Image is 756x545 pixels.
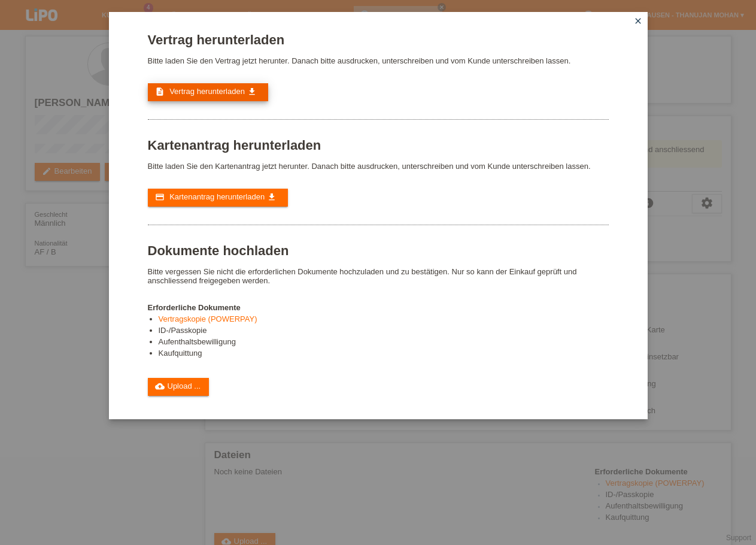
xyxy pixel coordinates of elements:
p: Bitte laden Sie den Kartenantrag jetzt herunter. Danach bitte ausdrucken, unterschreiben und vom ... [148,162,609,171]
a: cloud_uploadUpload ... [148,378,210,396]
p: Bitte vergessen Sie nicht die erforderlichen Dokumente hochzuladen und zu bestätigen. Nur so kann... [148,267,609,285]
i: cloud_upload [155,381,165,391]
a: close [630,15,646,29]
a: Vertragskopie (POWERPAY) [159,314,257,323]
p: Bitte laden Sie den Vertrag jetzt herunter. Danach bitte ausdrucken, unterschreiben und vom Kunde... [148,56,609,65]
li: Kaufquittung [159,349,609,360]
a: credit_card Kartenantrag herunterladen get_app [148,189,288,207]
i: get_app [247,87,257,96]
h1: Dokumente hochladen [148,243,609,258]
h1: Kartenantrag herunterladen [148,138,609,153]
h1: Vertrag herunterladen [148,32,609,47]
span: Kartenantrag herunterladen [169,192,265,201]
li: ID-/Passkopie [159,326,609,337]
i: description [155,87,165,96]
i: get_app [267,192,277,202]
i: close [633,16,643,26]
li: Aufenthaltsbewilligung [159,337,609,349]
span: Vertrag herunterladen [169,87,245,96]
i: credit_card [155,192,165,202]
a: description Vertrag herunterladen get_app [148,83,268,101]
h4: Erforderliche Dokumente [148,303,609,312]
